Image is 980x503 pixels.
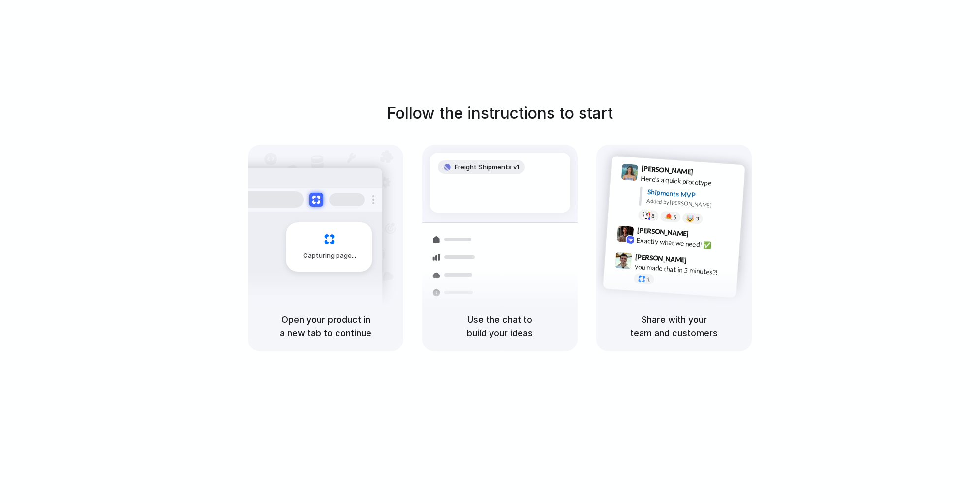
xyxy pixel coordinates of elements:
[641,173,739,190] div: Here's a quick prototype
[303,251,358,261] span: Capturing page
[696,168,716,180] span: 9:41 AM
[260,313,392,340] h5: Open your product in a new tab to continue
[637,225,689,239] span: [PERSON_NAME]
[674,215,677,220] span: 5
[634,261,733,278] div: you made that in 5 minutes?!
[387,101,613,125] h1: Follow the instructions to start
[635,251,687,265] span: [PERSON_NAME]
[641,163,693,177] span: [PERSON_NAME]
[686,215,695,222] div: 🤯
[455,162,519,172] span: Freight Shipments v1
[647,277,650,282] span: 1
[651,213,655,218] span: 8
[690,256,710,268] span: 9:47 AM
[647,187,738,203] div: Shipments MVP
[696,216,699,221] span: 3
[434,313,566,340] h5: Use the chat to build your ideas
[636,235,735,251] div: Exactly what we need! ✅
[692,229,712,241] span: 9:42 AM
[608,313,740,340] h5: Share with your team and customers
[646,197,737,211] div: Added by [PERSON_NAME]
